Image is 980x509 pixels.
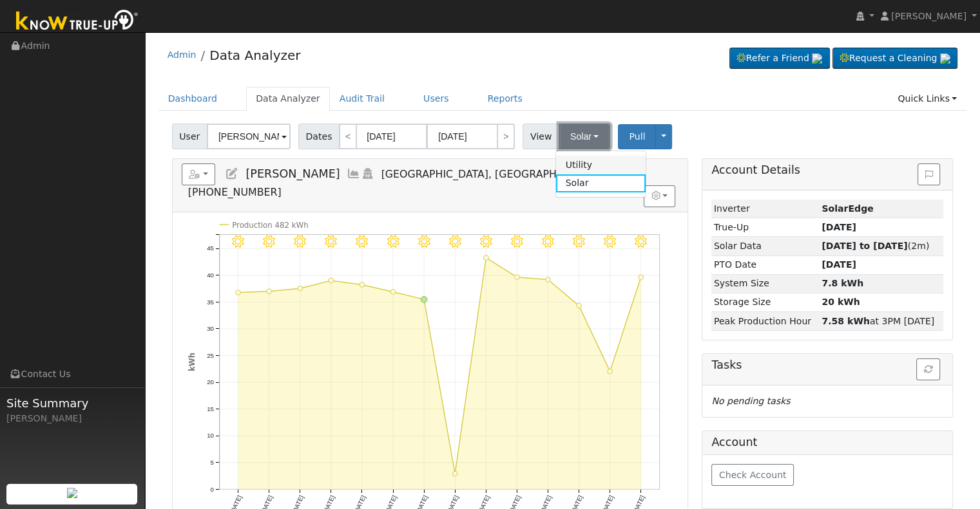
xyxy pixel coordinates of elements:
a: Quick Links [888,87,966,111]
text: 40 [207,272,214,279]
a: Admin [168,50,197,60]
span: Dates [298,124,340,149]
input: Select a User [207,124,291,149]
img: retrieve [940,53,950,64]
circle: onclick="" [514,275,519,280]
i: 8/21 - Clear [542,235,554,247]
td: True-Up [711,218,819,237]
strong: 20 kWh [821,297,860,307]
circle: onclick="" [266,289,271,294]
circle: onclick="" [545,277,550,282]
circle: onclick="" [235,290,240,295]
h5: Tasks [711,358,943,372]
text: 0 [210,485,214,492]
strong: [DATE] to [DATE] [821,241,907,251]
circle: onclick="" [298,286,303,291]
a: > [497,124,515,149]
text: 5 [210,459,213,466]
text: 35 [207,298,214,305]
i: 8/17 - Clear [418,235,430,247]
text: kWh [187,353,196,371]
img: Know True-Up [10,7,145,36]
h5: Account [711,436,757,449]
span: Pull [629,131,645,142]
text: 10 [207,432,214,439]
circle: onclick="" [577,303,582,308]
div: [PERSON_NAME] [6,412,138,425]
i: 8/22 - Clear [573,235,585,247]
a: Utility [556,156,646,174]
text: 20 [207,378,214,385]
a: Data Analyzer [209,48,300,63]
i: 8/14 - Clear [325,235,337,247]
span: (2m) [821,241,929,251]
button: Pull [618,124,656,149]
td: Peak Production Hour [711,312,819,331]
strong: 7.8 kWh [821,278,863,288]
text: 15 [207,405,214,412]
text: Production 482 kWh [232,221,308,230]
i: No pending tasks [711,396,790,406]
i: 8/24 - Clear [635,235,647,247]
button: Refresh [916,358,940,380]
a: Edit User (29116) [225,167,239,180]
a: Login As (last Never) [361,167,375,180]
i: 8/12 - Clear [263,235,275,247]
span: [GEOGRAPHIC_DATA], [GEOGRAPHIC_DATA] [381,168,602,180]
h5: Account Details [711,163,943,177]
a: Solar [556,174,646,192]
circle: onclick="" [360,282,365,287]
a: Data Analyzer [246,87,330,111]
strong: ID: 4675880, authorized: 07/16/25 [821,203,873,214]
i: 8/18 - Clear [448,235,461,247]
strong: [DATE] [821,222,856,232]
circle: onclick="" [390,289,396,294]
circle: onclick="" [639,275,644,280]
span: Check Account [719,470,787,480]
circle: onclick="" [608,369,613,374]
img: retrieve [67,488,77,498]
span: Site Summary [6,394,138,412]
i: 8/20 - Clear [511,235,523,247]
a: Multi-Series Graph [347,167,361,180]
span: View [523,124,559,149]
i: 8/11 - Clear [232,235,244,247]
td: Inverter [711,199,819,218]
td: at 3PM [DATE] [820,312,944,331]
td: PTO Date [711,255,819,274]
td: Solar Data [711,237,819,255]
span: [DATE] [821,259,856,270]
circle: onclick="" [421,296,427,302]
span: [PHONE_NUMBER] [188,186,282,198]
i: 8/13 - Clear [294,235,306,247]
circle: onclick="" [329,278,334,283]
a: Refer a Friend [729,48,830,69]
td: Storage Size [711,293,819,311]
circle: onclick="" [452,471,457,476]
i: 8/15 - Clear [356,235,368,247]
span: User [172,124,207,149]
button: Check Account [711,464,794,486]
i: 8/16 - Clear [387,235,399,247]
text: 30 [207,325,214,332]
a: < [339,124,357,149]
strong: 7.58 kWh [821,316,870,326]
a: Dashboard [159,87,227,111]
i: 8/19 - Clear [480,235,492,247]
a: Request a Cleaning [832,48,957,69]
circle: onclick="" [483,255,488,260]
td: System Size [711,274,819,293]
span: [PERSON_NAME] [891,11,966,21]
span: [PERSON_NAME] [245,167,340,180]
text: 25 [207,352,214,359]
text: 45 [207,245,214,252]
a: Users [414,87,459,111]
a: Reports [478,87,532,111]
a: Audit Trail [330,87,394,111]
i: 8/23 - Clear [604,235,616,247]
img: retrieve [812,53,822,64]
button: Issue History [918,163,940,185]
button: Solar [559,124,610,149]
